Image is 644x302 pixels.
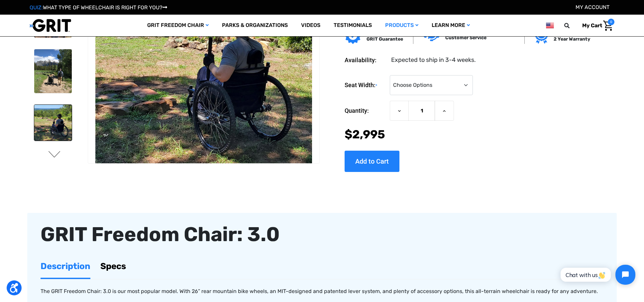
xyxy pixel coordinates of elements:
[345,127,385,141] span: $2,995
[608,19,614,25] span: 0
[34,49,72,93] img: GRIT Freedom Chair: 3.0
[327,15,378,36] a: Testimonials
[445,35,486,41] strong: Customer Service
[100,255,126,278] a: Specs
[367,36,403,42] strong: GRIT Guarantee
[425,15,477,36] a: Learn More
[553,259,641,290] iframe: Tidio Chat
[546,21,554,30] img: us.png
[41,288,598,294] span: The GRIT Freedom Chair: 3.0 is our most popular model. With 26” rear mountain bike wheels, an MIT...
[30,19,71,32] img: GRIT All-Terrain Wheelchair and Mobility Equipment
[30,4,167,11] a: QUIZ:WHAT TYPE OF WHEELCHAIR IS RIGHT FOR YOU?
[582,22,602,29] span: My Cart
[141,15,215,36] a: GRIT Freedom Chair
[345,56,386,65] dt: Availability:
[345,150,399,172] input: Add to Cart
[41,255,90,278] a: Description
[603,21,613,31] img: Cart
[41,220,603,249] div: GRIT Freedom Chair: 3.0
[215,15,294,36] a: Parks & Organizations
[391,56,476,65] dd: Expected to ship in 3-4 weeks.
[294,15,327,36] a: Videos
[378,15,425,36] a: Products
[554,36,590,42] strong: 2 Year Warranty
[576,4,609,10] a: Account
[345,100,386,120] label: Quantity:
[30,4,43,11] span: QUIZ:
[48,151,61,159] button: Go to slide 3 of 3
[567,19,577,33] input: Search
[34,105,72,140] img: GRIT Freedom Chair: 3.0
[577,19,614,33] a: Cart with 0 items
[345,75,386,95] label: Seat Width:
